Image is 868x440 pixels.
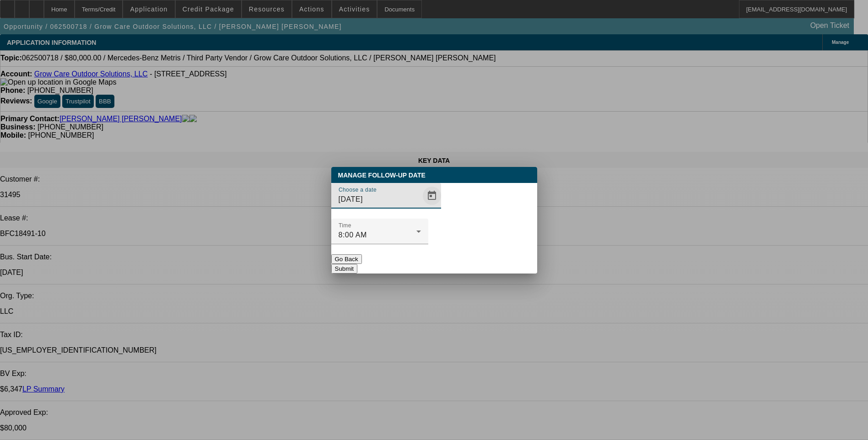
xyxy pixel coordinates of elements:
button: Open calendar [423,187,441,205]
span: Manage Follow-Up Date [338,172,426,179]
mat-label: Time [339,222,351,228]
button: Submit [331,264,357,274]
mat-label: Choose a date [339,187,377,193]
button: Go Back [331,254,362,264]
span: 8:00 AM [339,231,367,239]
